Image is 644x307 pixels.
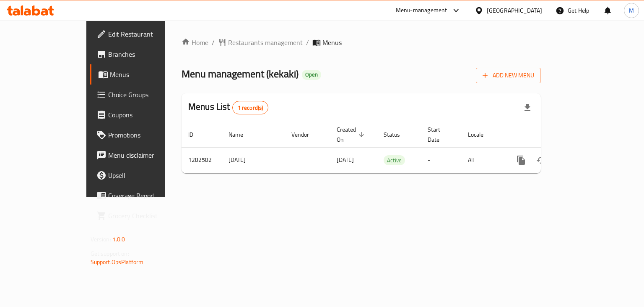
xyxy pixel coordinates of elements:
[90,64,194,85] a: Menus
[337,154,354,165] span: [DATE]
[306,37,309,48] li: /
[182,147,222,173] td: 1282582
[110,69,187,79] span: Menus
[108,150,187,160] span: Menu disclaimer
[91,248,129,259] span: Get support on:
[468,130,494,140] span: Locale
[108,90,187,100] span: Choice Groups
[291,130,320,140] span: Vendor
[91,234,111,245] span: Version:
[222,147,285,173] td: [DATE]
[396,5,447,16] div: Menu-management
[233,104,268,112] span: 1 record(s)
[232,101,269,114] div: Total records count
[428,124,451,145] span: Start Date
[91,257,144,267] a: Support.OpsPlatform
[112,234,125,245] span: 1.0.0
[90,145,194,165] a: Menu disclaimer
[108,110,187,120] span: Coupons
[322,37,342,48] span: Menus
[476,68,541,83] button: Add New Menu
[302,70,321,80] div: Open
[108,29,187,39] span: Edit Restaurant
[188,101,268,114] h2: Menus List
[90,24,194,44] a: Edit Restaurant
[182,37,208,48] a: Home
[487,6,542,15] div: [GEOGRAPHIC_DATA]
[531,150,551,170] button: Change Status
[108,130,187,140] span: Promotions
[108,170,187,180] span: Upsell
[337,124,367,145] span: Created On
[384,156,405,165] span: Active
[421,147,461,173] td: -
[629,6,634,15] span: M
[212,37,215,48] li: /
[229,130,254,140] span: Name
[90,44,194,64] a: Branches
[90,105,194,125] a: Coupons
[108,211,187,221] span: Grocery Checklist
[90,85,194,105] a: Choice Groups
[182,122,598,173] table: enhanced table
[182,64,299,83] span: Menu management ( kekaki )
[90,185,194,206] a: Coverage Report
[90,165,194,185] a: Upsell
[517,98,538,118] div: Export file
[228,37,303,48] span: Restaurants management
[302,71,321,78] span: Open
[108,49,187,59] span: Branches
[218,37,303,48] a: Restaurants management
[90,206,194,226] a: Grocery Checklist
[483,70,534,81] span: Add New Menu
[511,150,531,170] button: more
[108,191,187,201] span: Coverage Report
[504,122,598,148] th: Actions
[188,130,204,140] span: ID
[384,130,411,140] span: Status
[90,125,194,145] a: Promotions
[461,147,504,173] td: All
[182,37,541,48] nav: breadcrumb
